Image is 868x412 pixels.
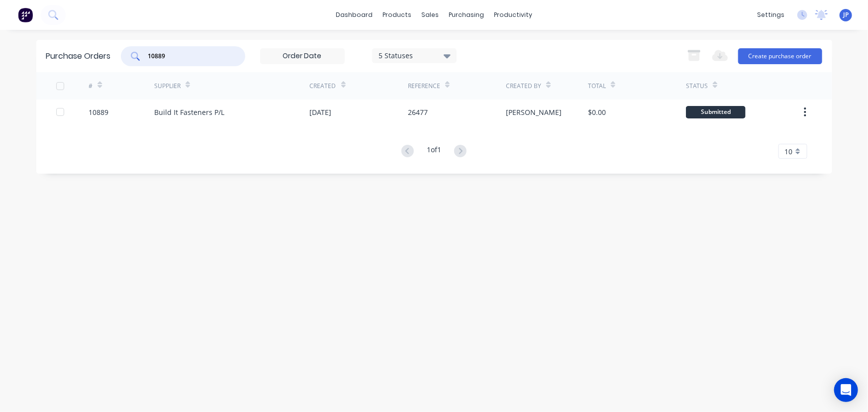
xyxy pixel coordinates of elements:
div: [DATE] [310,107,332,117]
div: Supplier [154,82,181,91]
img: Factory [18,7,33,22]
div: 5 Statuses [379,50,450,61]
div: Open Intercom Messenger [834,378,858,402]
a: dashboard [331,7,378,22]
input: Order Date [261,49,344,64]
span: 10 [785,146,793,157]
div: purchasing [444,7,489,22]
div: Reference [408,82,440,91]
div: Created By [506,82,541,91]
div: sales [416,7,444,22]
input: Search purchase orders... [147,51,230,61]
div: $0.00 [588,107,606,117]
div: 26477 [408,107,428,117]
div: Build It Fasteners P/L [154,107,224,117]
div: products [378,7,416,22]
div: Status [686,82,708,91]
div: productivity [489,7,537,22]
div: 1 of 1 [427,144,441,159]
div: 10889 [89,107,108,117]
span: JP [843,10,849,19]
div: Created [310,82,336,91]
div: Total [588,82,606,91]
button: Create purchase order [738,48,822,64]
div: [PERSON_NAME] [506,107,562,117]
div: Purchase Orders [46,50,111,62]
div: # [89,82,93,91]
div: Submitted [686,106,746,118]
div: settings [752,7,789,22]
